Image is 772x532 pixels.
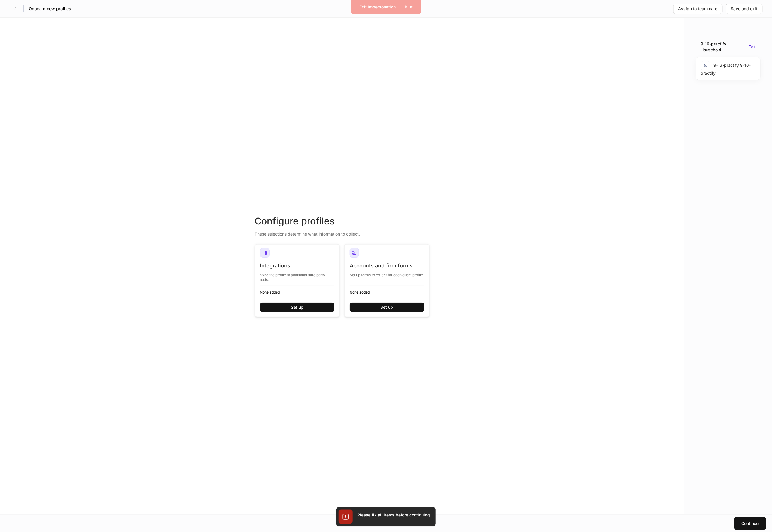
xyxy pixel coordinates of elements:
div: Integrations [260,262,335,269]
div: Save and exit [731,6,758,12]
div: Set up [291,304,303,310]
div: Please fix all items before continuing [357,512,430,518]
div: Set up forms to collect for each client profile. [350,269,424,277]
div: 9-16-practify 9-16-practify [701,61,756,76]
button: Save and exit [726,4,763,14]
h5: Onboard new profiles [29,6,71,12]
div: Sync the profile to additional third party tools. [260,269,335,282]
div: Accounts and firm forms [350,262,424,269]
div: These selections determine what information to collect. [255,228,430,237]
div: Configure profiles [255,215,430,228]
button: Continue [734,517,766,530]
div: Exit Impersonation [360,4,396,10]
button: Set up [260,303,335,312]
div: Set up [381,304,393,310]
button: Assign to teammate [673,4,723,14]
button: Exit Impersonation [356,2,400,12]
button: Edit [749,45,756,50]
h6: None added [260,289,335,295]
h6: None added [350,289,424,295]
div: 9-16-practify Household [701,41,746,53]
button: Set up [350,303,424,312]
div: Blur [405,4,413,10]
button: Blur [401,2,416,12]
div: Continue [742,521,759,526]
div: Assign to teammate [678,6,718,12]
